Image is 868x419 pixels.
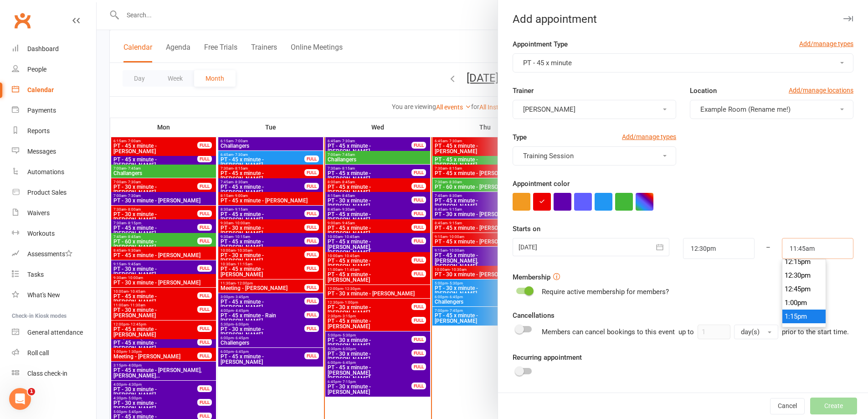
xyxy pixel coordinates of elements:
[12,244,96,264] a: Assessments
[12,100,96,121] a: Payments
[513,178,570,189] label: Appointment color
[513,223,540,234] label: Starts on
[622,132,676,142] a: Add/manage types
[782,282,826,296] li: 12:45pm
[782,310,826,323] li: 1:15pm
[27,349,49,357] div: Roll call
[12,39,96,59] a: Dashboard
[27,107,56,114] div: Payments
[12,141,96,162] a: Messages
[12,80,96,100] a: Calendar
[12,59,96,80] a: People
[754,238,782,259] div: –
[542,325,849,339] div: Members can cancel bookings to this event
[498,13,868,26] div: Add appointment
[782,296,826,310] li: 1:00pm
[27,291,60,299] div: What's New
[27,271,44,278] div: Tasks
[12,203,96,223] a: Waivers
[27,209,50,217] div: Waivers
[12,264,96,285] a: Tasks
[27,86,54,93] div: Calendar
[27,189,67,196] div: Product Sales
[27,370,67,377] div: Class check-in
[28,388,35,395] span: 1
[789,85,853,95] a: Add/manage locations
[700,105,791,114] span: Example Room (Rename me!)
[523,105,575,114] span: [PERSON_NAME]
[9,388,31,410] iframe: Intercom live chat
[513,53,853,72] button: PT - 45 x minute
[27,45,59,52] div: Dashboard
[513,390,595,401] label: Add people to appointment
[513,39,568,50] label: Appointment Type
[782,269,826,282] li: 12:30pm
[513,272,550,283] label: Membership
[678,325,778,339] div: up to
[770,398,805,414] button: Cancel
[513,132,527,143] label: Type
[27,250,72,258] div: Assessments
[12,121,96,141] a: Reports
[12,162,96,182] a: Automations
[513,100,676,119] button: [PERSON_NAME]
[513,85,534,96] label: Trainer
[12,285,96,305] a: What's New
[523,59,572,67] span: PT - 45 x minute
[782,323,826,337] li: 1:30pm
[27,230,55,237] div: Workouts
[27,168,64,176] div: Automations
[690,100,853,119] button: Example Room (Rename me!)
[12,363,96,384] a: Class kiosk mode
[741,328,760,336] span: day(s)
[782,255,826,269] li: 12:15pm
[734,325,778,339] button: day(s)
[513,352,582,363] label: Recurring appointment
[12,343,96,363] a: Roll call
[11,9,34,32] a: Clubworx
[27,127,50,134] div: Reports
[782,328,849,336] span: prior to the start time.
[542,286,669,297] div: Require active membership for members?
[513,146,676,166] button: Training Session
[27,329,83,336] div: General attendance
[12,182,96,203] a: Product Sales
[523,152,574,160] span: Training Session
[27,66,46,73] div: People
[12,322,96,343] a: General attendance kiosk mode
[12,223,96,244] a: Workouts
[690,85,717,96] label: Location
[27,148,56,155] div: Messages
[513,310,555,321] label: Cancellations
[799,39,853,49] a: Add/manage types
